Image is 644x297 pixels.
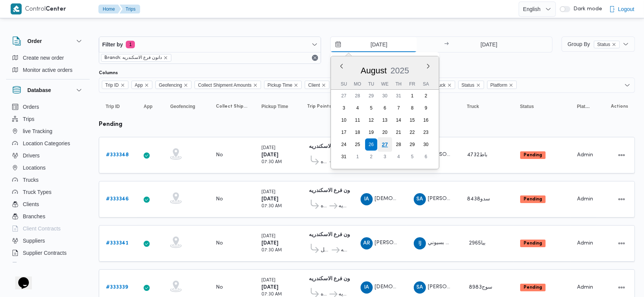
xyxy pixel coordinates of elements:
[264,81,302,89] span: Pickup Time
[9,247,87,259] button: Supplier Contracts
[341,246,347,255] span: دانون فرع الاسكندريه
[420,151,432,163] div: day-6
[577,241,593,246] span: Admin
[216,103,248,110] span: Collect Shipment Amounts
[391,66,409,75] span: 2025
[253,83,258,87] button: Remove Collect Shipment Amounts from selection in this group
[305,81,329,89] span: Client
[351,90,364,102] div: day-28
[101,54,171,62] span: Branch: دانون فرع الاسكندريه
[616,237,628,249] button: Actions
[428,196,471,201] span: [PERSON_NAME]
[361,66,387,75] span: August
[106,103,120,110] span: Trip ID
[338,151,350,163] div: day-31
[321,157,328,167] span: اول المنتزه
[425,63,431,69] button: Next month
[416,193,423,205] span: SA
[597,41,610,48] span: Status
[379,114,391,126] div: day-13
[339,63,345,69] button: Previous Month
[106,151,129,160] a: #333348
[365,79,377,89] div: Tu
[163,56,168,60] button: remove selected entity
[420,126,432,138] div: day-23
[339,202,347,211] span: دانون فرع الاسكندريه
[379,102,391,114] div: day-6
[406,90,418,102] div: day-1
[406,126,418,138] div: day-22
[414,237,426,249] div: Ibrahem Jmuaah Dsaoqai Bsaioni
[23,200,39,209] span: Clients
[308,81,320,89] span: Client
[594,41,620,48] span: Status
[611,103,628,110] span: Actions
[406,102,418,114] div: day-8
[524,153,542,157] b: Pending
[337,90,433,163] div: month-2025-08
[99,122,122,127] b: pending
[23,175,38,184] span: Trucks
[9,174,87,186] button: Trucks
[195,81,261,89] span: Collect Shipment Amounts
[9,162,87,174] button: Locations
[106,283,128,292] a: #333339
[6,52,90,79] div: Order
[464,100,510,113] button: Truck
[458,81,484,89] span: Status
[338,114,350,126] div: day-10
[12,86,84,95] button: Database
[9,64,87,76] button: Monitor active orders
[351,114,364,126] div: day-11
[98,5,121,14] button: Home
[310,53,320,62] button: Remove
[568,41,620,47] span: Group By Status
[390,65,410,76] div: Button. Open the year selector. 2025 is currently selected.
[6,101,90,265] div: Database
[144,103,152,110] span: App
[364,193,369,205] span: IA
[444,42,449,47] div: →
[351,79,364,89] div: Mo
[451,37,527,52] input: Press the down key to open a popover containing a calendar.
[331,37,417,52] input: Press the down key to enter a popover containing a calendar. Press the escape key to close the po...
[574,100,593,113] button: Platform
[418,237,421,249] span: IJ
[375,284,480,289] span: [DEMOGRAPHIC_DATA] [PERSON_NAME]
[520,151,546,159] span: Pending
[338,138,350,151] div: day-24
[469,241,486,246] span: 2965ببا
[9,52,87,64] button: Create new order
[392,79,405,89] div: Th
[624,82,630,88] button: Open list of options
[338,90,350,102] div: day-27
[392,138,405,151] div: day-28
[375,196,480,201] span: [DEMOGRAPHIC_DATA] [PERSON_NAME]
[9,101,87,113] button: Orders
[524,241,542,246] b: Pending
[23,187,51,197] span: Truck Types
[364,281,369,294] span: IA
[309,276,355,281] b: دانون فرع الاسكندريه
[261,292,282,297] small: 07:30 AM
[261,103,288,110] span: Pickup Time
[606,2,638,17] button: Logout
[261,234,275,238] small: [DATE]
[261,197,278,202] b: [DATE]
[520,195,546,203] span: Pending
[416,281,423,294] span: SA
[467,152,487,157] span: باط4732
[420,102,432,114] div: day-9
[338,102,350,114] div: day-3
[104,54,162,61] span: Branch: دانون فرع الاسكندريه
[27,86,51,95] h3: Database
[9,125,87,137] button: live Tracking
[23,224,61,233] span: Client Contracts
[379,90,391,102] div: day-30
[261,248,282,253] small: 07:30 AM
[616,149,628,161] button: Actions
[261,285,278,290] b: [DATE]
[216,152,223,159] div: No
[577,197,593,202] span: Admin
[9,210,87,222] button: Branches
